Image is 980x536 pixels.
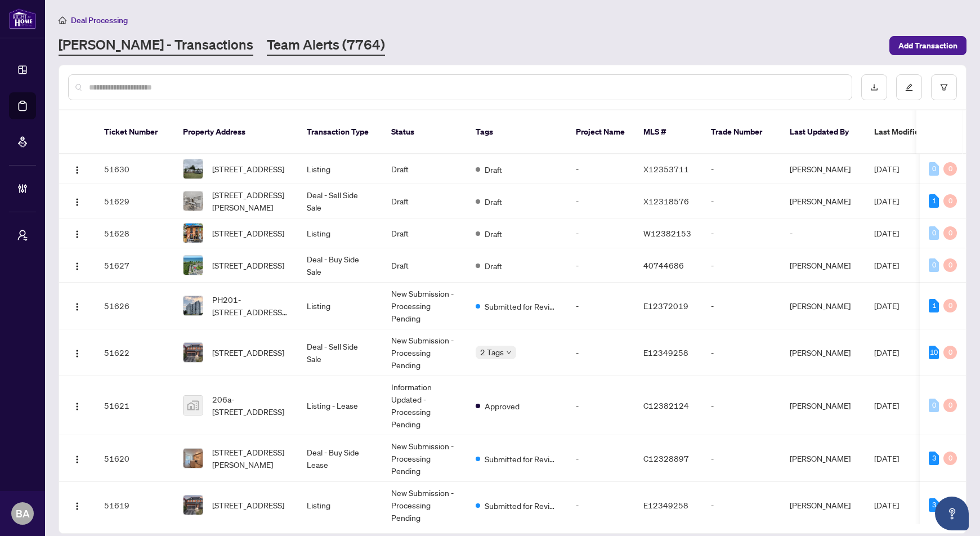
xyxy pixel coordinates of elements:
[567,110,634,154] th: Project Name
[781,184,865,218] td: [PERSON_NAME]
[95,248,174,283] td: 51627
[940,83,948,91] span: filter
[485,227,502,240] span: Draft
[931,74,957,100] button: filter
[943,299,957,312] div: 0
[935,497,969,530] button: Open asap
[184,396,203,415] img: thumbnail-img
[874,164,899,174] span: [DATE]
[929,399,939,412] div: 0
[298,184,382,218] td: Deal - Sell Side Sale
[184,159,203,178] img: thumbnail-img
[567,435,634,482] td: -
[95,376,174,435] td: 51621
[212,259,284,271] span: [STREET_ADDRESS]
[702,248,781,283] td: -
[71,15,128,25] span: Deal Processing
[506,350,512,355] span: down
[702,154,781,184] td: -
[59,35,253,56] a: [PERSON_NAME] - Transactions
[702,329,781,376] td: -
[382,184,467,218] td: Draft
[781,154,865,184] td: [PERSON_NAME]
[943,399,957,412] div: 0
[781,218,865,248] td: -
[480,346,504,359] span: 2 Tags
[567,376,634,435] td: -
[184,191,203,211] img: thumbnail-img
[212,163,284,175] span: [STREET_ADDRESS]
[68,192,86,210] button: Logo
[643,453,689,463] span: C12328897
[643,164,689,174] span: X12353711
[184,449,203,468] img: thumbnail-img
[467,110,567,154] th: Tags
[702,110,781,154] th: Trade Number
[485,499,558,512] span: Submitted for Review
[73,302,82,311] img: Logo
[874,260,899,270] span: [DATE]
[889,36,966,55] button: Add Transaction
[567,329,634,376] td: -
[943,194,957,208] div: 0
[567,283,634,329] td: -
[382,218,467,248] td: Draft
[943,258,957,272] div: 0
[95,482,174,529] td: 51619
[73,502,82,511] img: Logo
[567,482,634,529] td: -
[781,482,865,529] td: [PERSON_NAME]
[382,110,467,154] th: Status
[382,248,467,283] td: Draft
[643,196,689,206] span: X12318576
[781,376,865,435] td: [PERSON_NAME]
[212,446,289,471] span: [STREET_ADDRESS][PERSON_NAME]
[298,376,382,435] td: Listing - Lease
[485,300,558,312] span: Submitted for Review
[212,189,289,213] span: [STREET_ADDRESS][PERSON_NAME]
[874,126,943,138] span: Last Modified Date
[781,329,865,376] td: [PERSON_NAME]
[73,349,82,358] img: Logo
[643,500,688,510] span: E12349258
[95,154,174,184] td: 51630
[382,376,467,435] td: Information Updated - Processing Pending
[184,343,203,362] img: thumbnail-img
[9,8,36,29] img: logo
[382,329,467,376] td: New Submission - Processing Pending
[896,74,922,100] button: edit
[781,435,865,482] td: [PERSON_NAME]
[298,248,382,283] td: Deal - Buy Side Sale
[865,110,966,154] th: Last Modified Date
[485,400,520,412] span: Approved
[643,260,684,270] span: 40744686
[874,400,899,410] span: [DATE]
[634,110,702,154] th: MLS #
[567,248,634,283] td: -
[643,228,691,238] span: W12382153
[702,218,781,248] td: -
[68,297,86,315] button: Logo
[485,260,502,272] span: Draft
[212,227,284,239] span: [STREET_ADDRESS]
[298,329,382,376] td: Deal - Sell Side Sale
[68,224,86,242] button: Logo
[68,256,86,274] button: Logo
[485,195,502,208] span: Draft
[702,184,781,218] td: -
[898,37,957,55] span: Add Transaction
[212,499,284,511] span: [STREET_ADDRESS]
[267,35,385,56] a: Team Alerts (7764)
[95,283,174,329] td: 51626
[874,347,899,358] span: [DATE]
[59,16,66,24] span: home
[73,166,82,175] img: Logo
[929,226,939,240] div: 0
[874,196,899,206] span: [DATE]
[567,154,634,184] td: -
[95,184,174,218] td: 51629
[702,376,781,435] td: -
[298,435,382,482] td: Deal - Buy Side Lease
[929,452,939,465] div: 3
[17,230,28,241] span: user-switch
